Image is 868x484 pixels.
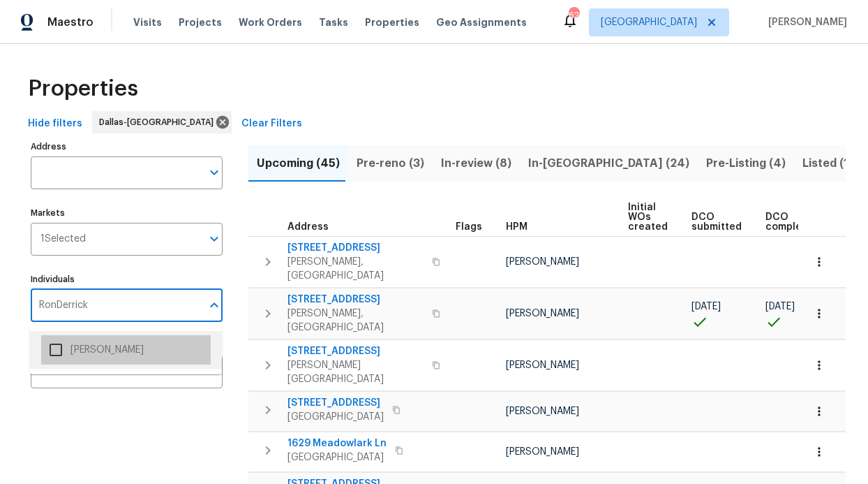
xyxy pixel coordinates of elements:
[319,17,348,27] span: Tasks
[765,212,812,232] span: DCO complete
[31,289,202,322] input: Search ...
[257,154,340,173] span: Upcoming (45)
[506,406,579,416] span: [PERSON_NAME]
[763,15,847,29] span: [PERSON_NAME]
[287,222,329,232] span: Address
[506,222,527,232] span: HPM
[99,115,219,129] span: Dallas-[GEOGRAPHIC_DATA]
[765,302,795,311] span: [DATE]
[92,111,232,133] div: Dallas-[GEOGRAPHIC_DATA]
[287,241,424,255] span: [STREET_ADDRESS]
[436,15,527,29] span: Geo Assignments
[506,360,579,370] span: [PERSON_NAME]
[441,154,511,173] span: In-review (8)
[287,307,424,335] span: [PERSON_NAME], [GEOGRAPHIC_DATA]
[204,229,224,249] button: Open
[239,15,302,29] span: Work Orders
[287,358,424,386] span: [PERSON_NAME][GEOGRAPHIC_DATA]
[365,15,419,29] span: Properties
[204,295,224,315] button: Close
[31,142,223,151] label: Address
[287,255,424,283] span: [PERSON_NAME], [GEOGRAPHIC_DATA]
[287,450,387,464] span: [GEOGRAPHIC_DATA]
[691,212,742,232] span: DCO submitted
[287,293,424,307] span: [STREET_ADDRESS]
[456,222,482,232] span: Flags
[179,15,222,29] span: Projects
[506,257,579,267] span: [PERSON_NAME]
[601,15,697,29] span: [GEOGRAPHIC_DATA]
[47,15,93,29] span: Maestro
[31,275,223,284] label: Individuals
[22,111,88,137] button: Hide filters
[287,396,384,410] span: [STREET_ADDRESS]
[204,163,224,182] button: Open
[287,437,387,450] span: 1629 Meadowlark Ln
[506,309,579,318] span: [PERSON_NAME]
[287,410,384,424] span: [GEOGRAPHIC_DATA]
[569,8,578,22] div: 62
[28,115,82,133] span: Hide filters
[241,115,302,133] span: Clear Filters
[133,15,162,29] span: Visits
[41,335,211,365] li: [PERSON_NAME]
[528,154,689,173] span: In-[GEOGRAPHIC_DATA] (24)
[628,203,668,232] span: Initial WOs created
[287,344,424,358] span: [STREET_ADDRESS]
[506,447,579,457] span: [PERSON_NAME]
[40,233,86,245] span: 1 Selected
[28,82,138,96] span: Properties
[706,154,786,173] span: Pre-Listing (4)
[236,111,308,137] button: Clear Filters
[357,154,424,173] span: Pre-reno (3)
[31,209,223,217] label: Markets
[691,302,721,311] span: [DATE]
